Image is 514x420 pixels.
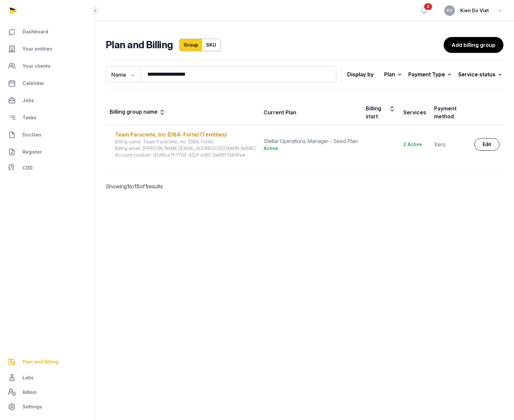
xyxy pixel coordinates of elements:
div: Billing name: Team Paraclete, Inc (DBA: Forte) [115,138,256,145]
span: 15 [134,183,140,190]
p: Showing to of results [106,174,197,198]
div: Services [403,108,426,116]
a: DocGen [5,127,90,143]
a: Plan and Billing [5,354,90,370]
span: KV [447,9,453,13]
a: Labs [5,370,90,386]
button: Name [106,66,141,82]
div: Billing email: [PERSON_NAME][EMAIL_ADDRESS][DOMAIN_NAME] [115,145,256,152]
div: Xero [434,140,466,148]
div: Payment method [434,104,466,120]
a: Group [179,39,202,51]
span: Jobs [22,96,34,104]
a: Tasks [5,110,90,126]
a: Calendar [5,75,90,91]
div: Billing group name [110,108,165,117]
span: 1 [145,183,147,190]
span: Settings [22,403,42,411]
span: Labs [22,374,34,382]
span: Plan and Billing [22,358,58,366]
span: 1 [127,183,129,190]
div: Plan [384,70,403,79]
h2: Plan and Billing [106,39,173,51]
span: Calendar [22,79,44,87]
a: Dashboard [5,24,90,40]
a: CDD [5,161,90,174]
div: Payment Type [408,70,453,79]
a: Edit [474,138,499,151]
span: Register [22,148,42,156]
a: Register [5,144,90,160]
a: Your entities [5,41,90,57]
div: Stellar Operations Manager - Seed Plan [264,137,358,145]
span: Tasks [22,114,36,122]
div: Billing start [366,104,395,120]
div: Account number: d2d9ca7f-f785-432f-ad81-2e88f7889fee [115,152,256,158]
button: KV [444,5,455,16]
a: Your clients [5,58,90,74]
a: Add billing group [444,37,503,53]
div: Team Paraclete, Inc (DBA: Forte) (1 entities) [115,131,256,138]
a: SKU [202,39,220,51]
div: Active [264,145,358,152]
span: Admin [22,388,37,396]
div: Current Plan [264,108,296,116]
a: Admin [5,386,90,399]
span: DocGen [22,131,41,139]
span: Kien Do Viet [460,7,489,15]
span: CDD [22,164,33,172]
div: Service status [458,70,503,79]
a: Jobs [5,93,90,108]
a: Settings [5,399,90,415]
span: Your clients [22,62,51,70]
span: Your entities [22,45,52,53]
span: Dashboard [22,28,48,36]
div: 2 Active [403,141,426,148]
span: 2 [424,3,432,10]
p: Display by [347,69,374,80]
